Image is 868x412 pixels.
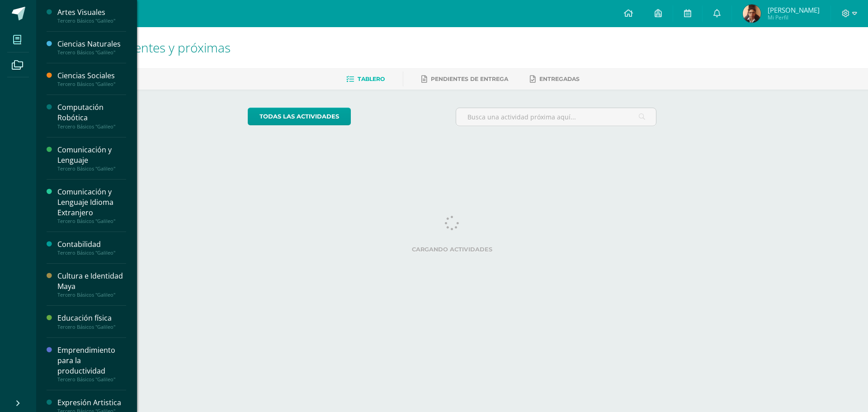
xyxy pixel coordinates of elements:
a: Educación físicaTercero Básicos "Galileo" [57,313,126,330]
span: Tablero [358,76,385,82]
div: Ciencias Sociales [57,71,126,81]
a: Tablero [346,72,385,86]
span: Mi Perfil [768,14,820,21]
span: Pendientes de entrega [431,76,508,82]
a: Pendientes de entrega [421,72,508,86]
a: Artes VisualesTercero Básicos "Galileo" [57,7,126,24]
div: Comunicación y Lenguaje Idioma Extranjero [57,187,126,218]
img: 3a6ce4f768a7b1eafc7f18269d90ebb8.png [743,5,761,23]
div: Emprendimiento para la productividad [57,345,126,376]
a: todas las Actividades [248,108,351,125]
div: Expresión Artistica [57,398,126,408]
div: Tercero Básicos "Galileo" [57,218,126,224]
div: Artes Visuales [57,7,126,18]
span: Entregadas [539,76,580,82]
div: Cultura e Identidad Maya [57,271,126,292]
a: ContabilidadTercero Básicos "Galileo" [57,239,126,256]
a: Cultura e Identidad MayaTercero Básicos "Galileo" [57,271,126,298]
span: Actividades recientes y próximas [47,39,231,56]
div: Tercero Básicos "Galileo" [57,292,126,298]
a: Comunicación y Lenguaje Idioma ExtranjeroTercero Básicos "Galileo" [57,187,126,224]
div: Educación física [57,313,126,323]
a: Ciencias NaturalesTercero Básicos "Galileo" [57,39,126,56]
input: Busca una actividad próxima aquí... [456,108,656,126]
div: Tercero Básicos "Galileo" [57,18,126,24]
div: Tercero Básicos "Galileo" [57,49,126,56]
div: Tercero Básicos "Galileo" [57,81,126,87]
div: Tercero Básicos "Galileo" [57,166,126,172]
div: Tercero Básicos "Galileo" [57,250,126,256]
div: Contabilidad [57,239,126,250]
label: Cargando actividades [248,246,657,253]
a: Computación RobóticaTercero Básicos "Galileo" [57,102,126,129]
div: Tercero Básicos "Galileo" [57,324,126,330]
div: Comunicación y Lenguaje [57,145,126,166]
a: Emprendimiento para la productividadTercero Básicos "Galileo" [57,345,126,383]
div: Tercero Básicos "Galileo" [57,123,126,130]
a: Entregadas [530,72,580,86]
div: Ciencias Naturales [57,39,126,49]
div: Tercero Básicos "Galileo" [57,376,126,383]
a: Comunicación y LenguajeTercero Básicos "Galileo" [57,145,126,172]
div: Computación Robótica [57,102,126,123]
a: Ciencias SocialesTercero Básicos "Galileo" [57,71,126,87]
span: [PERSON_NAME] [768,5,820,14]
